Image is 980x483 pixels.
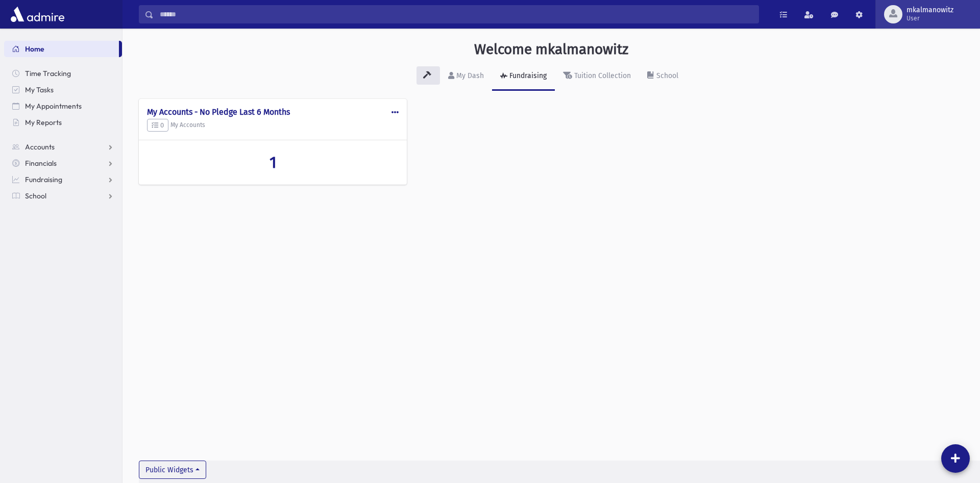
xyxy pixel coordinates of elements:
[4,65,122,82] a: Time Tracking
[440,62,492,91] a: My Dash
[154,5,758,23] input: Search
[474,41,628,58] h3: Welcome mkalmanowitz
[25,175,62,184] span: Fundraising
[572,71,631,80] div: Tuition Collection
[152,121,164,129] span: 0
[25,101,82,111] span: My Appointments
[4,98,122,114] a: My Appointments
[147,119,168,132] button: 0
[25,69,71,78] span: Time Tracking
[507,71,547,80] div: Fundraising
[25,44,44,54] span: Home
[4,171,122,188] a: Fundraising
[639,62,687,91] a: School
[25,159,57,168] span: Financials
[4,41,119,57] a: Home
[4,82,122,98] a: My Tasks
[4,155,122,171] a: Financials
[654,71,678,80] div: School
[906,14,953,22] span: User
[8,4,67,24] img: AdmirePro
[4,114,122,131] a: My Reports
[147,119,399,132] h5: My Accounts
[906,6,953,14] span: mkalmanowitz
[139,461,206,479] button: Public Widgets
[454,71,484,80] div: My Dash
[4,139,122,155] a: Accounts
[492,62,555,91] a: Fundraising
[4,188,122,204] a: School
[147,107,399,117] h4: My Accounts - No Pledge Last 6 Months
[25,85,54,94] span: My Tasks
[269,152,277,172] span: 1
[25,142,55,151] span: Accounts
[25,191,46,200] span: School
[147,152,399,172] a: 1
[25,118,62,127] span: My Reports
[555,62,639,91] a: Tuition Collection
